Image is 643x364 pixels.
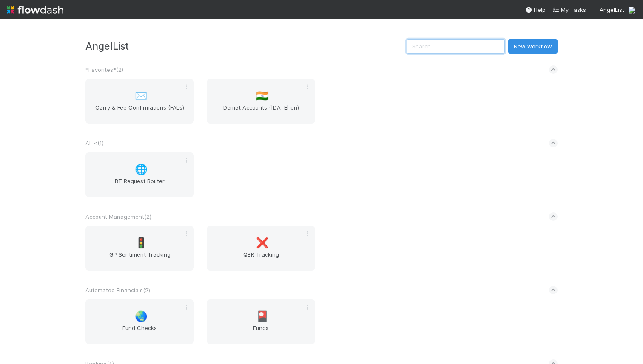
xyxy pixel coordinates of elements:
[508,39,558,54] button: New workflow
[210,324,312,341] span: Funds
[89,103,191,120] span: Carry & Fee Confirmations (FALs)
[85,140,104,147] span: AL < ( 1 )
[407,39,505,54] input: Search...
[210,250,312,267] span: QBR Tracking
[135,90,148,102] span: ✉️
[207,226,315,271] a: ❌QBR Tracking
[135,237,148,248] span: 🚦
[89,324,191,341] span: Fund Checks
[85,79,194,124] a: ✉️Carry & Fee Confirmations (FALs)
[256,311,269,322] span: 🎴
[7,3,63,17] img: logo-inverted-e16ddd16eac7371096b0.svg
[85,152,194,197] a: 🌐BT Request Router
[85,287,150,293] span: Automated Financials ( 2 )
[525,6,546,14] div: Help
[552,6,586,13] span: My Tasks
[256,237,269,248] span: ❌
[89,250,191,267] span: GP Sentiment Tracking
[256,90,269,102] span: 🇮🇳
[135,311,148,322] span: 🌏
[552,6,586,14] a: My Tasks
[207,299,315,344] a: 🎴Funds
[89,177,191,194] span: BT Request Router
[85,299,194,344] a: 🌏Fund Checks
[85,213,151,220] span: Account Management ( 2 )
[85,66,123,73] span: *Favorites* ( 2 )
[628,6,636,14] img: avatar_0a9e60f7-03da-485c-bb15-a40c44fcec20.png
[85,226,194,271] a: 🚦GP Sentiment Tracking
[210,103,312,120] span: Demat Accounts ([DATE] on)
[135,164,148,175] span: 🌐
[600,6,624,13] span: AngelList
[85,40,407,52] h3: AngelList
[207,79,315,124] a: 🇮🇳Demat Accounts ([DATE] on)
